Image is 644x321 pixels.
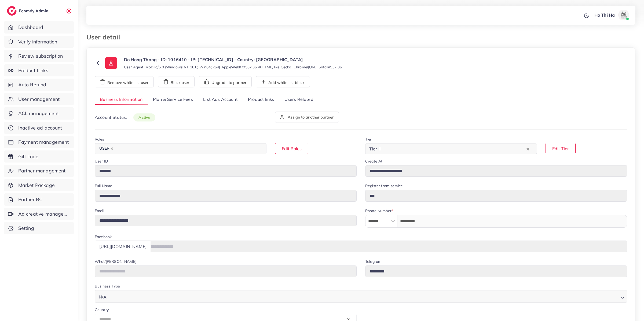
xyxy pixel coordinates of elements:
[95,208,104,213] label: Email
[4,208,74,220] a: Ad creative management
[18,110,59,117] span: ACL management
[4,79,74,91] a: Auto Refund
[18,139,69,146] span: Payment management
[116,145,259,153] input: Search for option
[18,24,43,31] span: Dashboard
[97,145,116,152] span: USER
[18,211,70,217] span: Ad creative management
[7,6,50,16] a: logoEcomdy Admin
[365,183,403,189] label: Register from service
[95,158,108,164] label: User ID
[95,114,155,121] p: Account Status:
[98,293,108,301] span: N/A
[111,147,113,150] button: Deselect USER
[365,259,381,264] label: Telegram
[4,36,74,48] a: Verify information
[124,64,342,70] small: User Agent: Mozilla/5.0 (Windows NT 10.0; Win64; x64) AppleWebKit/537.36 (KHTML, like Gecko) Chro...
[95,307,109,312] label: Country
[618,10,629,20] img: avatar
[526,146,529,152] button: Clear Selected
[95,76,154,87] button: Remove white list user
[124,56,342,63] p: Do Hong Thang - ID: 1016410 - IP: [TECHNICAL_ID] - Country: [GEOGRAPHIC_DATA]
[18,225,34,232] span: Setting
[18,96,60,103] span: User management
[95,94,148,105] a: Business Information
[4,93,74,105] a: User management
[148,94,198,105] a: Plan & Service Fees
[86,33,124,41] h3: User detail
[365,158,382,164] label: Create At
[4,122,74,134] a: Inactive ad account
[95,290,627,303] div: Search for option
[4,222,74,234] a: Setting
[199,76,252,87] button: Upgrade to partner
[108,292,619,301] input: Search for option
[18,182,55,189] span: Market Package
[594,12,615,18] p: Ho Thi Ha
[18,67,48,74] span: Product Links
[382,145,525,153] input: Search for option
[275,112,339,123] button: Assign to another partner
[133,113,155,121] span: active
[95,183,112,189] label: Full Name
[4,193,74,206] a: Partner BC
[275,143,308,154] button: Edit Roles
[279,94,318,105] a: Users Related
[18,124,62,131] span: Inactive ad account
[365,136,372,142] label: Tier
[95,259,136,264] label: What'[PERSON_NAME]
[4,165,74,177] a: Partner management
[95,241,151,252] div: [URL][DOMAIN_NAME]
[18,153,38,160] span: Gift code
[4,136,74,148] a: Payment management
[365,143,537,154] div: Search for option
[4,50,74,62] a: Review subscription
[18,53,63,60] span: Review subscription
[4,107,74,120] a: ACL management
[19,8,50,13] h2: Ecomdy Admin
[368,145,382,153] span: Tier II
[18,81,46,88] span: Auto Refund
[7,6,17,16] img: logo
[198,94,243,105] a: List Ads Account
[95,143,266,154] div: Search for option
[18,196,43,203] span: Partner BC
[158,76,195,87] button: Block user
[4,64,74,77] a: Product Links
[4,179,74,191] a: Market Package
[95,283,120,289] label: Business Type
[105,57,117,69] img: ic-user-info.36bf1079.svg
[4,21,74,34] a: Dashboard
[243,94,279,105] a: Product links
[365,208,393,213] label: Phone Number
[95,136,104,142] label: Roles
[546,143,576,154] button: Edit Tier
[18,38,57,45] span: Verify information
[256,76,310,87] button: Add white list block
[95,234,112,239] label: Facebook
[4,150,74,163] a: Gift code
[18,167,66,174] span: Partner management
[591,10,631,20] a: Ho Thi Haavatar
